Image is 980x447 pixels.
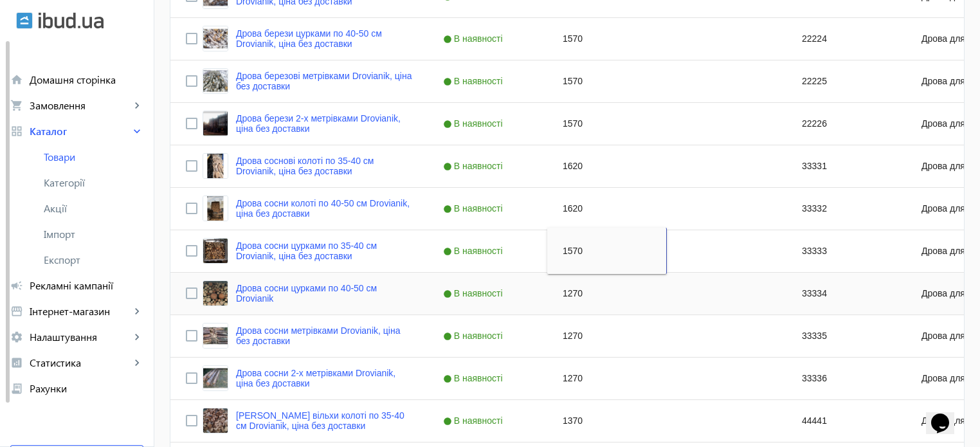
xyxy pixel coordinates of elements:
div: 1570 [547,18,667,60]
div: 33335 [786,315,906,357]
a: Дрова сосни 2-х метрівками Drovianik, ціна без доставки [236,368,412,388]
div: 1570 [547,103,667,145]
div: 1370 [547,400,667,442]
span: Акції [44,202,143,215]
div: 1270 [547,315,667,357]
span: В наявності [443,76,506,86]
mat-icon: home [10,73,23,86]
div: 1570 [547,60,667,102]
iframe: chat widget [926,396,967,434]
span: В наявності [443,415,506,426]
span: В наявності [443,161,506,171]
span: В наявності [443,118,506,129]
span: В наявності [443,203,506,214]
img: ibud.svg [16,12,33,29]
span: Інтернет-магазин [30,305,131,318]
div: 1620 [547,188,667,230]
input: Input Editor [552,238,661,264]
div: 1620 [547,145,667,187]
div: 22226 [786,103,906,145]
div: 22225 [786,60,906,102]
div: 33336 [786,358,906,399]
span: Імпорт [44,228,143,241]
div: 33334 [786,273,906,315]
mat-icon: storefront [10,305,23,318]
mat-icon: receipt_long [10,382,23,395]
span: Статистика [30,356,131,369]
a: Дрова соснові колоті по 35-40 см Drovianik, ціна без доставки [236,156,412,176]
mat-icon: settings [10,331,23,343]
mat-icon: keyboard_arrow_right [131,331,143,343]
mat-icon: shopping_cart [10,99,23,112]
mat-icon: keyboard_arrow_right [131,305,143,318]
div: 22224 [786,18,906,60]
mat-icon: keyboard_arrow_right [131,356,143,369]
a: Дрова сосни метрівками Drovianik, ціна без доставки [236,325,412,346]
a: Дрова сосни колоті по 40-50 см Drovianik, ціна без доставки [236,198,412,219]
a: Дрова сосни цурками по 35-40 см Drovianik, ціна без доставки [236,241,412,261]
span: Рекламні кампанії [30,279,143,292]
span: Замовлення [30,99,131,112]
div: 33331 [786,145,906,187]
span: В наявності [443,373,506,383]
span: В наявності [443,331,506,341]
span: Налаштування [30,331,131,343]
div: 1270 [547,358,667,399]
mat-icon: grid_view [10,125,23,138]
a: Дрова сосни цурками по 40-50 см Drovianik [236,283,412,304]
span: Домашня сторінка [30,73,143,86]
a: Дрова берези цурками по 40-50 см Drovianik, ціна без доставки [236,28,412,49]
span: В наявності [443,33,506,44]
div: 44441 [786,400,906,442]
mat-icon: keyboard_arrow_right [131,125,143,138]
a: Дрова берези 2-х метрівками Drovianik, ціна без доставки [236,113,412,134]
span: Експорт [44,253,143,266]
a: Дрова березові метрівками Drovianik, ціна без доставки [236,71,412,91]
div: 33332 [786,188,906,230]
span: В наявності [443,288,506,298]
span: Товари [44,151,143,163]
span: Категорії [44,176,143,189]
a: [PERSON_NAME] вільхи колоті по 35-40 см Drovianik, ціна без доставки [236,410,412,431]
span: Каталог [30,125,131,138]
span: Рахунки [30,382,143,395]
mat-icon: keyboard_arrow_right [131,99,143,112]
mat-icon: campaign [10,279,23,292]
div: 33333 [786,230,906,272]
mat-icon: analytics [10,356,23,369]
img: ibud_text.svg [39,12,104,29]
span: В наявності [443,246,506,256]
div: 1270 [547,273,667,315]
